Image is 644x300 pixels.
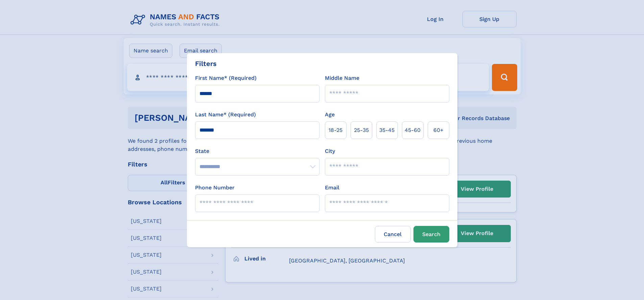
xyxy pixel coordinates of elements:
[379,126,395,134] span: 35‑45
[325,184,339,192] label: Email
[433,126,444,134] span: 60+
[329,126,342,134] span: 18‑25
[375,226,411,243] label: Cancel
[195,74,257,82] label: First Name* (Required)
[405,126,421,134] span: 45‑60
[413,226,449,243] button: Search
[325,111,335,119] label: Age
[195,147,319,155] label: State
[195,184,235,192] label: Phone Number
[195,111,256,119] label: Last Name* (Required)
[195,59,217,69] div: Filters
[325,74,359,82] label: Middle Name
[325,147,335,155] label: City
[354,126,369,134] span: 25‑35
